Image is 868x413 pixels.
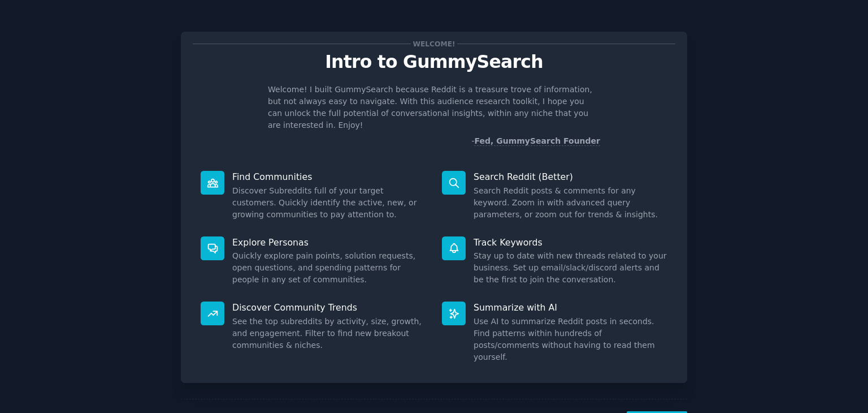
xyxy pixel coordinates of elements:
[411,38,457,50] span: Welcome!
[193,52,675,72] p: Intro to GummySearch
[232,302,426,313] p: Discover Community Trends
[474,250,667,286] dd: Stay up to date with new threads related to your business. Set up email/slack/discord alerts and ...
[232,316,426,351] dd: See the top subreddits by activity, size, growth, and engagement. Filter to find new breakout com...
[471,135,600,147] div: -
[232,185,426,221] dd: Discover Subreddits full of your target customers. Quickly identify the active, new, or growing c...
[474,136,600,146] a: Fed, GummySearch Founder
[474,185,667,221] dd: Search Reddit posts & comments for any keyword. Zoom in with advanced query parameters, or zoom o...
[232,250,426,286] dd: Quickly explore pain points, solution requests, open questions, and spending patterns for people ...
[232,171,426,183] p: Find Communities
[232,236,426,248] p: Explore Personas
[474,316,667,363] dd: Use AI to summarize Reddit posts in seconds. Find patterns within hundreds of posts/comments with...
[474,171,667,183] p: Search Reddit (Better)
[474,236,667,248] p: Track Keywords
[268,84,600,131] p: Welcome! I built GummySearch because Reddit is a treasure trove of information, but not always ea...
[474,302,667,313] p: Summarize with AI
